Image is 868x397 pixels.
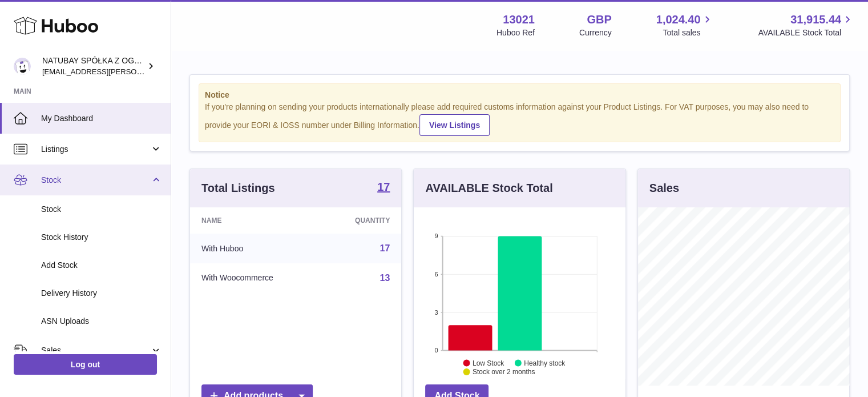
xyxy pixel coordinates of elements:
[473,368,535,376] text: Stock over 2 months
[524,359,566,367] text: Healthy stock
[41,204,162,215] span: Stock
[190,263,321,293] td: With Woocommerce
[201,181,275,196] h3: Total Listings
[14,354,157,375] a: Log out
[205,90,834,101] strong: Notice
[41,316,162,327] span: ASN Uploads
[419,114,490,136] a: View Listings
[380,243,390,253] a: 17
[579,27,612,38] div: Currency
[790,12,841,27] span: 31,915.44
[758,12,854,38] a: 31,915.44 AVAILABLE Stock Total
[41,345,150,356] span: Sales
[42,67,229,76] span: [EMAIL_ADDRESS][PERSON_NAME][DOMAIN_NAME]
[205,102,834,136] div: If you're planning on sending your products internationally please add required customs informati...
[435,308,438,315] text: 3
[190,234,321,263] td: With Huboo
[758,27,854,38] span: AVAILABLE Stock Total
[587,12,611,27] strong: GBP
[656,12,701,27] span: 1,024.40
[14,58,31,75] img: kacper.antkowski@natubay.pl
[663,27,713,38] span: Total sales
[41,144,150,155] span: Listings
[435,271,438,278] text: 6
[41,232,162,243] span: Stock History
[435,347,438,354] text: 0
[656,12,714,38] a: 1,024.40 Total sales
[425,181,552,196] h3: AVAILABLE Stock Total
[41,260,162,271] span: Add Stock
[649,181,679,196] h3: Sales
[190,207,321,234] th: Name
[41,175,150,186] span: Stock
[41,288,162,299] span: Delivery History
[41,113,162,124] span: My Dashboard
[380,273,390,283] a: 13
[435,232,438,239] text: 9
[503,12,535,27] strong: 13021
[377,181,390,195] a: 17
[473,359,504,367] text: Low Stock
[321,207,402,234] th: Quantity
[42,55,145,77] div: NATUBAY SPÓŁKA Z OGRANICZONĄ ODPOWIEDZIALNOŚCIĄ
[496,27,535,38] div: Huboo Ref
[377,181,390,193] strong: 17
